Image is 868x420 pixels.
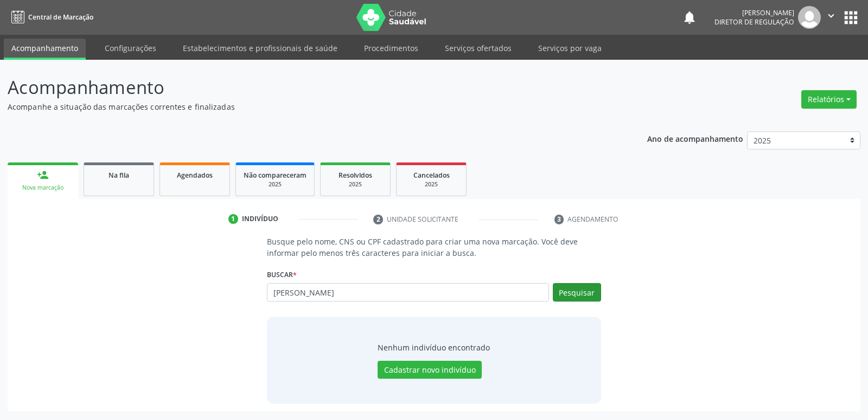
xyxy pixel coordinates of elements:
p: Busque pelo nome, CNS ou CPF cadastrado para criar uma nova marcação. Você deve informar pelo men... [267,236,601,259]
div: [PERSON_NAME] [714,8,794,17]
input: Busque por nome, CNS ou CPF [267,283,548,302]
a: Configurações [97,39,164,58]
button:  [821,6,841,29]
span: Agendados [177,171,213,180]
div: 2025 [244,180,307,189]
div: Nova marcação [15,184,71,192]
a: Serviços por vaga [531,39,609,58]
button: Pesquisar [553,283,601,302]
p: Acompanhe a situação das marcações correntes e finalizadas [8,101,604,112]
a: Estabelecimentos e profissionais de saúde [175,39,345,58]
button: notifications [682,10,697,25]
div: Indivíduo [242,214,278,224]
img: img [798,6,821,29]
button: Cadastrar novo indivíduo [378,361,482,379]
span: Resolvidos [339,171,372,180]
p: Ano de acompanhamento [647,131,743,145]
span: Cancelados [413,171,450,180]
a: Central de Marcação [8,8,93,26]
button: Relatórios [801,90,857,109]
a: Acompanhamento [4,39,86,60]
a: Serviços ofertados [437,39,519,58]
a: Procedimentos [356,39,426,58]
div: 2025 [328,180,382,189]
span: Não compareceram [244,171,307,180]
span: Central de Marcação [28,12,93,22]
span: Na fila [108,171,129,180]
span: Diretor de regulação [714,17,794,27]
div: 1 [228,214,238,224]
label: Buscar [267,266,297,283]
button: apps [841,8,860,27]
div: person_add [37,169,49,181]
div: 2025 [404,180,458,189]
div: Nenhum indivíduo encontrado [378,342,490,353]
i:  [825,10,837,22]
p: Acompanhamento [8,74,604,101]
